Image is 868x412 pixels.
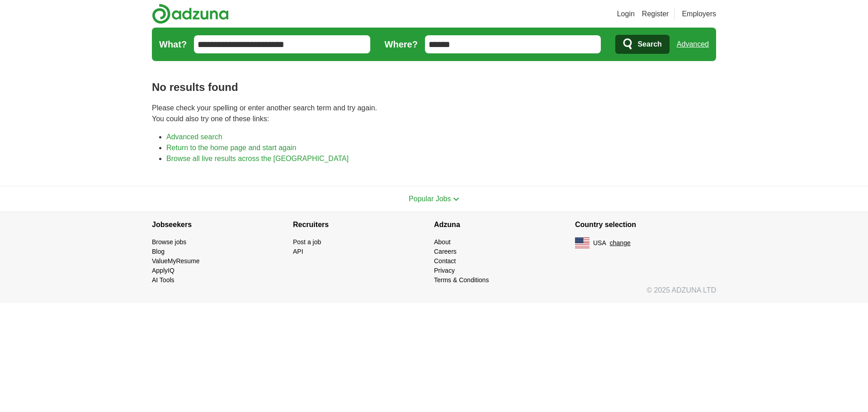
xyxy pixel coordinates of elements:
a: API [293,248,303,255]
a: Careers [434,248,457,255]
button: Search [615,35,669,54]
a: Register [642,9,669,19]
a: Contact [434,257,456,265]
a: AI Tools [152,276,175,284]
a: Post a job [293,238,321,246]
a: Browse all live results across the [GEOGRAPHIC_DATA] [166,155,349,162]
a: ApplyIQ [152,267,175,274]
label: What? [159,38,187,51]
img: US flag [575,237,590,248]
a: Browse jobs [152,238,186,246]
button: change [610,238,631,248]
a: Privacy [434,267,455,274]
label: Where? [385,38,418,51]
a: Blog [152,248,165,255]
span: USA [593,238,606,248]
img: toggle icon [453,197,459,201]
a: About [434,238,451,246]
a: ValueMyResume [152,257,200,265]
span: Search [637,35,661,53]
p: Please check your spelling or enter another search term and try again. You could also try one of ... [152,103,716,124]
div: © 2025 ADZUNA LTD [145,285,723,303]
img: Adzuna logo [152,4,229,24]
a: Employers [682,9,716,19]
span: Popular Jobs [409,195,451,203]
h1: No results found [152,79,716,95]
a: Advanced search [166,133,222,141]
a: Login [617,9,635,19]
a: Advanced [677,35,709,53]
a: Terms & Conditions [434,276,489,284]
a: Return to the home page and start again [166,144,296,152]
h4: Country selection [575,212,716,237]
